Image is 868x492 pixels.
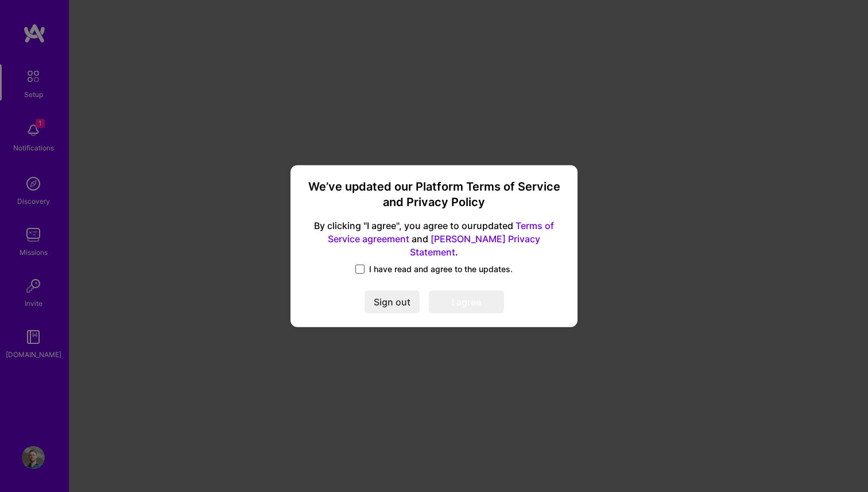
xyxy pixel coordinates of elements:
h3: We’ve updated our Platform Terms of Service and Privacy Policy [304,179,564,210]
a: Terms of Service agreement [328,220,554,245]
a: [PERSON_NAME] Privacy Statement [410,233,540,258]
span: I have read and agree to the updates. [369,264,513,275]
button: Sign out [365,290,420,313]
span: By clicking "I agree", you agree to our updated and . [304,219,564,259]
button: I agree [429,290,504,313]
